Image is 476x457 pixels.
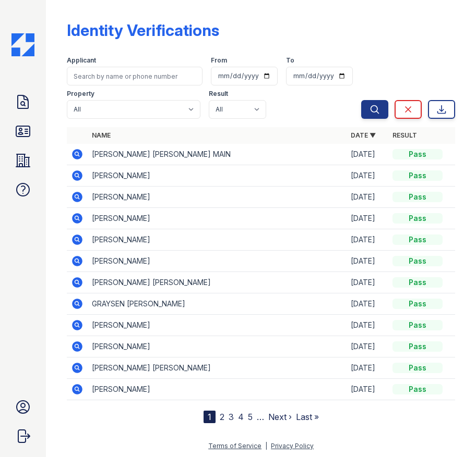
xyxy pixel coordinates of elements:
[88,379,347,400] td: [PERSON_NAME]
[92,131,111,139] a: Name
[67,67,203,85] input: Search by name or phone number
[220,412,224,422] a: 2
[88,144,347,165] td: [PERSON_NAME] [PERSON_NAME] MAIN
[248,412,253,422] a: 5
[392,149,443,159] div: Pass
[392,131,417,139] a: Result
[257,411,264,423] span: …
[392,341,443,352] div: Pass
[209,90,228,98] label: Result
[347,293,388,315] td: [DATE]
[238,412,244,422] a: 4
[268,412,292,422] a: Next ›
[67,21,219,40] div: Identity Verifications
[347,208,388,229] td: [DATE]
[347,229,388,251] td: [DATE]
[208,442,261,450] a: Terms of Service
[351,131,376,139] a: Date ▼
[67,56,96,65] label: Applicant
[347,315,388,336] td: [DATE]
[347,272,388,293] td: [DATE]
[204,411,216,423] div: 1
[88,165,347,187] td: [PERSON_NAME]
[265,442,267,450] div: |
[271,442,314,450] a: Privacy Policy
[88,208,347,229] td: [PERSON_NAME]
[392,234,443,245] div: Pass
[392,213,443,224] div: Pass
[347,336,388,357] td: [DATE]
[229,412,234,422] a: 3
[11,33,34,56] img: CE_Icon_Blue-c292c112584629df590d857e76928e9f676e5b41ef8f769ba2f05ee15b207248.png
[88,251,347,272] td: [PERSON_NAME]
[392,384,443,394] div: Pass
[392,363,443,373] div: Pass
[392,170,443,181] div: Pass
[392,192,443,202] div: Pass
[296,412,319,422] a: Last »
[88,187,347,208] td: [PERSON_NAME]
[286,56,294,65] label: To
[88,336,347,357] td: [PERSON_NAME]
[88,315,347,336] td: [PERSON_NAME]
[88,293,347,315] td: GRAYSEN [PERSON_NAME]
[88,357,347,379] td: [PERSON_NAME] [PERSON_NAME]
[347,165,388,187] td: [DATE]
[211,56,227,65] label: From
[347,379,388,400] td: [DATE]
[88,272,347,293] td: [PERSON_NAME] [PERSON_NAME]
[88,229,347,251] td: [PERSON_NAME]
[67,90,94,98] label: Property
[347,144,388,165] td: [DATE]
[347,187,388,208] td: [DATE]
[347,251,388,272] td: [DATE]
[392,277,443,288] div: Pass
[392,256,443,266] div: Pass
[347,357,388,379] td: [DATE]
[392,299,443,309] div: Pass
[392,320,443,330] div: Pass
